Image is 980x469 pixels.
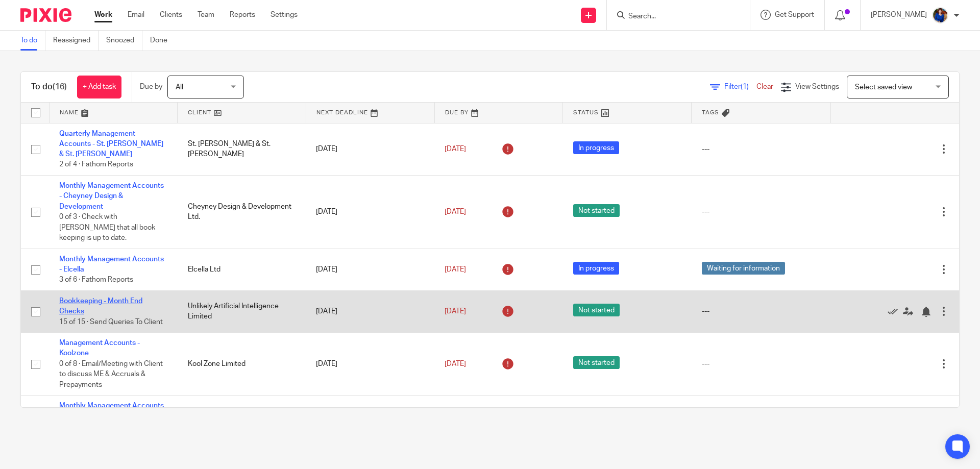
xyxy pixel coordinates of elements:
[178,396,306,448] td: Taptap Giving Ltd
[128,10,144,20] a: Email
[445,308,466,315] span: [DATE]
[53,31,99,51] a: Reassigned
[702,359,821,369] div: ---
[573,204,620,217] span: Not started
[724,83,756,90] span: Filter
[702,306,821,316] div: ---
[306,249,434,290] td: [DATE]
[306,290,434,332] td: [DATE]
[59,161,133,168] span: 2 of 4 · Fathom Reports
[150,31,175,51] a: Done
[59,298,142,315] a: Bookkeeping - Month End Checks
[230,10,255,20] a: Reports
[160,10,182,20] a: Clients
[573,141,619,154] span: In progress
[932,7,948,23] img: Nicole.jpeg
[775,11,814,18] span: Get Support
[702,110,719,115] span: Tags
[59,256,164,273] a: Monthly Management Accounts - Elcella
[445,360,466,367] span: [DATE]
[855,84,912,91] span: Select saved view
[178,176,306,249] td: Cheyney Design & Development Ltd.
[59,277,133,284] span: 3 of 6 · Fathom Reports
[59,182,164,210] a: Monthly Management Accounts - Cheyney Design & Development
[445,145,466,153] span: [DATE]
[702,144,821,154] div: ---
[871,10,927,20] p: [PERSON_NAME]
[306,333,434,396] td: [DATE]
[306,396,434,448] td: [DATE]
[176,84,183,91] span: All
[445,266,466,273] span: [DATE]
[106,31,142,51] a: Snoozed
[306,123,434,176] td: [DATE]
[20,8,71,22] img: Pixie
[59,339,140,357] a: Management Accounts - Koolzone
[573,356,620,369] span: Not started
[702,207,821,217] div: ---
[573,304,620,316] span: Not started
[702,262,785,275] span: Waiting for information
[445,208,466,215] span: [DATE]
[795,83,839,90] span: View Settings
[271,10,298,20] a: Settings
[178,123,306,176] td: St. [PERSON_NAME] & St. [PERSON_NAME]
[627,12,719,21] input: Search
[53,83,67,91] span: (16)
[178,249,306,290] td: Elcella Ltd
[59,318,163,326] span: 15 of 15 · Send Queries To Client
[306,176,434,249] td: [DATE]
[140,82,162,92] p: Due by
[888,306,903,316] a: Mark as done
[59,402,164,419] a: Monthly Management Accounts - Tap Tap Giving
[178,290,306,332] td: Unlikely Artificial Intelligence Limited
[77,76,121,98] a: + Add task
[198,10,214,20] a: Team
[59,213,155,241] span: 0 of 3 · Check with [PERSON_NAME] that all book keeping is up to date.
[178,333,306,396] td: Kool Zone Limited
[20,31,45,51] a: To do
[756,83,773,90] a: Clear
[31,82,67,92] h1: To do
[573,262,619,275] span: In progress
[741,83,749,90] span: (1)
[94,10,112,20] a: Work
[59,360,163,388] span: 0 of 8 · Email/Meeting with Client to discuss ME & Accruals & Prepayments
[59,130,163,158] a: Quarterly Management Accounts - St. [PERSON_NAME] & St. [PERSON_NAME]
